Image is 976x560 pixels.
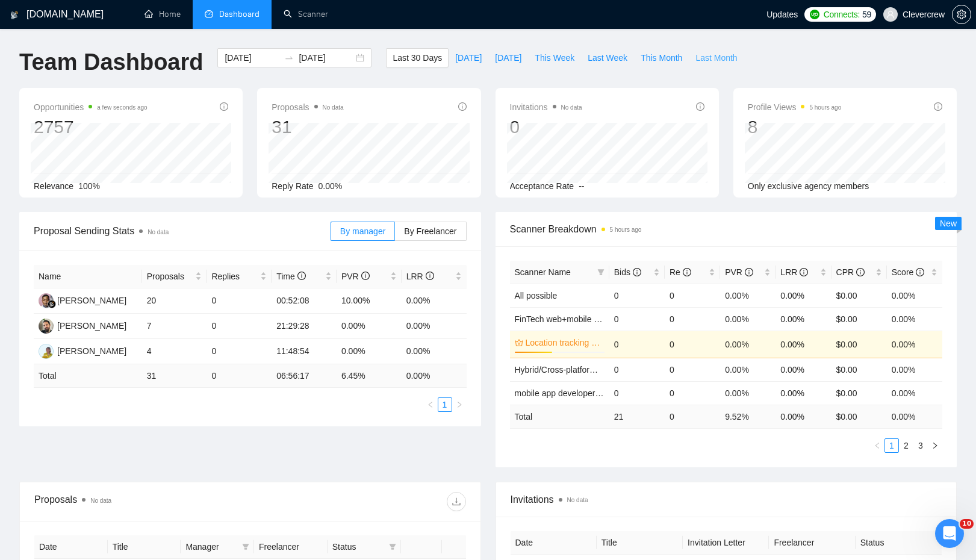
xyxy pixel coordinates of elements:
input: End date [299,51,353,64]
li: Next Page [928,438,942,453]
th: Proposals [142,265,207,288]
td: 0 [207,314,272,339]
img: logo [10,5,19,25]
span: info-circle [220,102,228,111]
td: 0.00% [776,358,831,381]
th: Status [856,531,942,555]
a: 1 [885,439,898,452]
a: searchScanner [284,9,328,19]
li: 3 [913,438,928,453]
span: -- [579,181,584,191]
button: right [452,397,467,412]
span: Scanner Name [515,267,571,277]
td: 10.00% [337,288,402,314]
li: 2 [899,438,913,453]
td: 0 [609,307,665,331]
button: [DATE] [449,48,488,67]
th: Title [108,535,181,559]
a: 3 [914,439,927,452]
span: Dashboard [219,9,260,19]
td: $0.00 [831,358,887,381]
span: No data [567,497,588,503]
span: LRR [780,267,808,277]
span: Updates [766,10,798,19]
td: 0.00% [337,339,402,364]
button: Last Week [581,48,634,67]
span: Replies [211,270,258,283]
span: Only exclusive agency members [748,181,869,191]
td: 0.00% [887,358,942,381]
td: $0.00 [831,381,887,405]
span: By manager [340,226,385,236]
th: Date [34,535,108,559]
span: to [284,53,294,63]
span: dashboard [205,10,213,18]
div: 2757 [34,116,148,138]
span: info-circle [297,272,306,280]
span: No data [323,104,344,111]
td: 7 [142,314,207,339]
td: 0.00% [720,381,776,405]
a: Hybrid/Cross-platform ✅ [515,365,609,375]
span: filter [597,269,605,276]
span: info-circle [683,268,691,276]
td: 0.00% [720,358,776,381]
span: Status [332,540,384,553]
div: 8 [748,116,842,138]
button: Last Month [689,48,744,67]
span: swap-right [284,53,294,63]
h1: Team Dashboard [19,48,203,76]
span: No data [561,104,582,111]
td: 0 [207,339,272,364]
th: Freelancer [769,531,855,555]
button: right [928,438,942,453]
div: Proposals [34,492,250,511]
a: FinTech web+mobile - Regis [515,314,621,324]
td: 0.00% [720,307,776,331]
td: 0 [207,364,272,388]
img: gigradar-bm.png [48,300,56,308]
th: Replies [207,265,272,288]
td: 0.00% [402,339,467,364]
span: [DATE] [495,51,521,64]
td: 0 [665,381,720,405]
td: 20 [142,288,207,314]
td: 06:56:17 [272,364,337,388]
th: Date [511,531,597,555]
button: This Week [528,48,581,67]
span: download [447,497,465,506]
span: info-circle [458,102,467,111]
span: Reply Rate [272,181,313,191]
li: Previous Page [870,438,884,453]
td: 0.00% [776,331,831,358]
span: info-circle [745,268,753,276]
td: 0 [665,358,720,381]
li: 1 [438,397,452,412]
span: Proposal Sending Stats [34,223,331,238]
span: By Freelancer [404,226,456,236]
td: 11:48:54 [272,339,337,364]
td: $0.00 [831,284,887,307]
td: 21:29:28 [272,314,337,339]
span: Opportunities [34,100,148,114]
td: 0 [609,331,665,358]
span: CPR [836,267,865,277]
td: 0 [609,381,665,405]
td: 0.00 % [887,405,942,428]
span: info-circle [800,268,808,276]
img: upwork-logo.png [810,10,819,19]
span: info-circle [856,268,865,276]
span: Bids [614,267,641,277]
button: left [423,397,438,412]
td: Total [34,364,142,388]
button: download [447,492,466,511]
span: PVR [341,272,370,281]
td: 0.00 % [776,405,831,428]
span: Acceptance Rate [510,181,574,191]
span: Invitations [510,100,582,114]
td: 21 [609,405,665,428]
span: PVR [725,267,753,277]
td: $0.00 [831,307,887,331]
li: Next Page [452,397,467,412]
a: mobile app developer/development📲 [515,388,656,398]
